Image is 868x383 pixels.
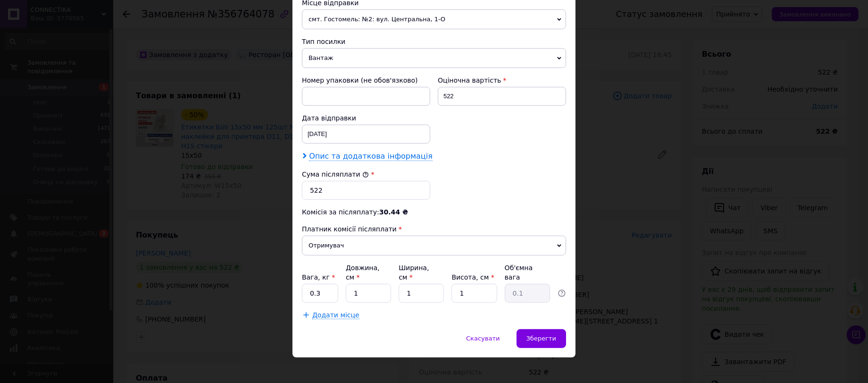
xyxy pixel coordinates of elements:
span: Опис та додаткова інформація [309,152,433,161]
span: Тип посилки [302,38,345,45]
div: Об'ємна вага [505,263,550,282]
span: 30.44 ₴ [379,208,408,216]
label: Вага, кг [302,273,335,281]
div: Комісія за післяплату: [302,207,566,217]
span: Скасувати [466,335,500,342]
label: Сума післяплати [302,170,369,178]
span: Отримувач [302,236,566,255]
label: Ширина, см [399,264,429,281]
div: Дата відправки [302,113,430,123]
label: Довжина, см [346,264,380,281]
label: Висота, см [451,273,494,281]
span: Платник комісії післяплати [302,225,397,233]
span: Додати місце [312,311,359,319]
span: Вантаж [302,48,566,68]
div: Оціночна вартість [438,76,566,85]
div: Номер упаковки (не обов'язково) [302,76,430,85]
span: Зберегти [526,335,556,342]
span: смт. Гостомель: №2: вул. Центральна, 1-О [302,9,566,29]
